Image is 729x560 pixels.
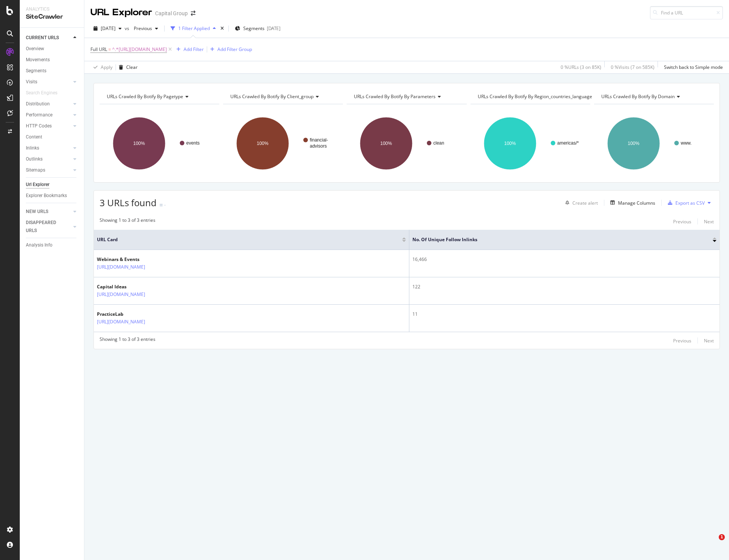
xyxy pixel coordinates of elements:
[673,218,691,225] div: Previous
[173,45,204,54] button: Add Filter
[26,144,71,152] a: Inlinks
[572,200,598,206] div: Create alert
[704,217,714,226] button: Next
[26,219,64,235] div: DISAPPEARED URLS
[412,283,716,290] div: 122
[471,110,590,177] svg: A chart.
[673,217,691,226] button: Previous
[26,100,50,108] div: Distribution
[704,337,714,344] div: Next
[26,122,71,130] a: HTTP Codes
[97,311,178,318] div: PracticeLab
[97,263,145,271] a: [URL][DOMAIN_NAME]
[230,93,314,100] span: URLs Crawled By Botify By client_group
[347,110,466,177] svg: A chart.
[26,208,71,216] a: NEW URLS
[107,93,183,100] span: URLs Crawled By Botify By pagetype
[26,67,79,75] a: Segments
[611,64,655,70] div: 0 % Visits ( 7 on 585K )
[164,202,166,208] div: -
[650,6,723,19] input: Find a URL
[673,336,691,345] button: Previous
[557,140,579,146] text: americas/*
[352,91,460,103] h4: URLs Crawled By Botify By parameters
[561,64,601,70] div: 0 % URLs ( 3 on 85K )
[100,196,157,209] span: 3 URLs found
[601,93,675,100] span: URLs Crawled By Botify By domain
[133,141,145,146] text: 100%
[310,143,327,149] text: advisors
[125,25,131,32] span: vs
[380,141,392,146] text: 100%
[26,155,71,163] a: Outlinks
[675,200,705,206] div: Export as CSV
[26,111,71,119] a: Performance
[90,22,125,35] button: [DATE]
[607,198,655,207] button: Manage Columns
[412,236,701,243] span: No. of Unique Follow Inlinks
[243,25,265,32] span: Segments
[168,22,219,35] button: 1 Filter Applied
[223,110,343,177] svg: A chart.
[131,22,161,35] button: Previous
[412,311,716,318] div: 11
[257,141,269,146] text: 100%
[26,89,57,97] div: Search Engines
[26,241,52,249] div: Analysis Info
[26,133,79,141] a: Content
[26,56,79,64] a: Movements
[26,133,42,141] div: Content
[476,91,604,103] h4: URLs Crawled By Botify By region_countries_language
[105,91,212,103] h4: URLs Crawled By Botify By pagetype
[26,78,37,86] div: Visits
[116,61,138,73] button: Clear
[719,534,725,540] span: 1
[90,61,113,73] button: Apply
[26,6,78,13] div: Analytics
[310,137,328,143] text: financial-
[90,6,152,19] div: URL Explorer
[97,256,178,263] div: Webinars & Events
[26,100,71,108] a: Distribution
[184,46,204,52] div: Add Filter
[97,236,400,243] span: URL Card
[478,93,592,100] span: URLs Crawled By Botify By region_countries_language
[628,141,639,146] text: 100%
[26,192,79,200] a: Explorer Bookmarks
[600,91,707,103] h4: URLs Crawled By Botify By domain
[664,64,723,70] div: Switch back to Simple mode
[26,122,52,130] div: HTTP Codes
[26,56,50,64] div: Movements
[26,166,71,174] a: Sitemaps
[207,45,252,54] button: Add Filter Group
[26,219,71,235] a: DISAPPEARED URLS
[229,91,336,103] h4: URLs Crawled By Botify By client_group
[26,144,39,152] div: Inlinks
[100,217,155,226] div: Showing 1 to 3 of 3 entries
[26,34,59,42] div: CURRENT URLS
[704,218,714,225] div: Next
[594,110,714,177] svg: A chart.
[217,46,252,52] div: Add Filter Group
[131,25,152,32] span: Previous
[26,181,79,189] a: Url Explorer
[100,336,155,345] div: Showing 1 to 3 of 3 entries
[618,200,655,206] div: Manage Columns
[97,283,178,290] div: Capital Ideas
[112,44,167,55] span: ^.*[URL][DOMAIN_NAME]
[101,64,113,70] div: Apply
[412,256,716,263] div: 16,466
[26,166,45,174] div: Sitemaps
[661,61,723,73] button: Switch back to Simple mode
[26,45,79,53] a: Overview
[26,192,67,200] div: Explorer Bookmarks
[160,204,163,206] img: Equal
[704,336,714,345] button: Next
[97,291,145,298] a: [URL][DOMAIN_NAME]
[26,34,71,42] a: CURRENT URLS
[101,25,116,32] span: 2025 Aug. 22nd
[26,241,79,249] a: Analysis Info
[108,46,111,52] span: =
